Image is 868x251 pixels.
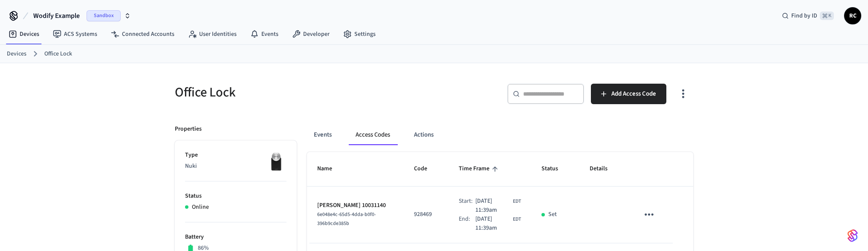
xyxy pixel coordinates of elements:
span: EDT [513,216,521,223]
div: America/Indianapolis [475,215,521,233]
p: 928469 [414,210,438,219]
div: Find by ID⌘ K [775,8,841,23]
div: America/Indianapolis [475,197,521,215]
div: ant example [307,125,693,145]
span: Time Frame [459,162,501,175]
span: Add Access Code [611,88,656,99]
p: [PERSON_NAME] 10031140 [317,201,393,210]
a: Office Lock [44,50,72,58]
p: Status [185,192,286,201]
span: [DATE] 11:39am [475,197,511,215]
a: Devices [7,50,26,58]
img: SeamLogoGradient.69752ec5.svg [848,229,858,242]
p: Online [192,203,209,212]
button: Events [307,125,339,145]
a: Devices [2,26,46,42]
img: Nuki Smart Lock 3.0 Pro Black, Front [265,151,286,172]
p: Battery [185,233,286,242]
a: Connected Accounts [104,26,181,42]
p: Type [185,151,286,160]
p: Nuki [185,162,286,171]
p: Set [548,210,557,219]
span: Find by ID [791,12,817,20]
table: sticky table [307,152,693,243]
span: Status [541,162,569,175]
span: ⌘ K [820,12,834,20]
h5: Office Lock [175,84,429,101]
a: Events [243,26,285,42]
a: ACS Systems [46,26,104,42]
button: RC [844,7,861,24]
span: Sandbox [87,10,121,21]
span: Wodify Example [33,11,80,21]
span: 6e048e4c-65d5-4dda-b0f0-396b9cde385b [317,211,376,227]
p: Properties [175,125,202,134]
span: Details [590,162,619,175]
a: User Identities [181,26,243,42]
a: Developer [285,26,336,42]
span: RC [845,8,860,23]
span: Name [317,162,343,175]
button: Access Codes [349,125,397,145]
span: Code [414,162,438,175]
span: EDT [513,198,521,205]
div: Start: [459,197,475,215]
span: [DATE] 11:39am [475,215,511,233]
a: Settings [336,26,382,42]
button: Add Access Code [591,84,666,104]
div: End: [459,215,475,233]
button: Actions [407,125,440,145]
